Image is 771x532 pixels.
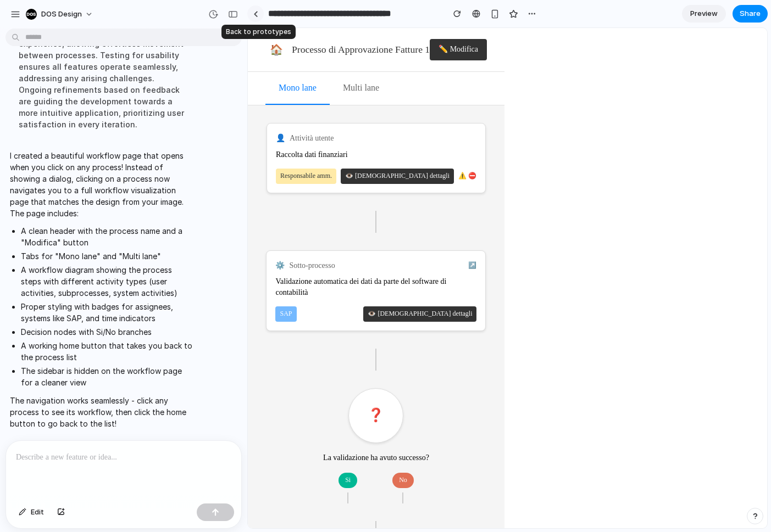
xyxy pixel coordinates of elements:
span: ⚠️ ⛔ [210,143,229,153]
p: The navigation works seamlessly - click any process to see its workflow, then click the home butt... [10,395,193,429]
button: 🏠 [18,9,40,35]
li: Tabs for "Mono lane" and "Multi lane" [21,250,193,262]
span: Responsabile amm. [28,141,88,155]
button: Multi lane [82,44,145,77]
span: Share [740,8,761,19]
span: SAP [27,278,48,293]
span: Preview [690,8,718,19]
span: Sotto-processo [41,232,87,244]
h1: Processo di Approvazione Fatture 1 [44,14,182,29]
span: 👤 [28,104,37,117]
span: Edit [31,507,44,518]
li: A clean header with the process name and a "Modifica" button [21,225,193,248]
button: Mono lane [18,44,82,77]
button: Edit [13,503,49,521]
p: I created a beautiful workflow page that opens when you click on any process! Instead of showing ... [10,150,193,219]
span: ❓ [120,377,136,398]
button: 👁️ [DEMOGRAPHIC_DATA] dettagli [93,141,206,155]
div: No [145,445,166,460]
a: Preview [682,5,726,23]
div: Back to prototypes [221,25,296,39]
span: ↗️ [220,232,229,243]
button: 👁️ [DEMOGRAPHIC_DATA] dettagli [115,278,229,293]
li: Proper styling with badges for assignees, systems like SAP, and time indicators [21,301,193,324]
div: Si [91,445,109,460]
p: La validazione ha avuto successo? [75,424,181,436]
button: DOS Design [21,5,99,23]
li: A workflow diagram showing the process steps with different activity types (user activities, subp... [21,264,193,299]
span: ⚙️ [27,232,37,244]
span: Attività utente [42,104,86,117]
li: The sidebar is hidden on the workflow page for a cleaner view [21,365,193,388]
span: DOS Design [41,9,82,20]
li: A working home button that takes you back to the process list [21,340,193,363]
p: Validazione automatica dei dati da parte del software di contabilità [27,248,229,270]
button: Share [733,5,768,23]
button: ✏️ Modifica [182,11,239,32]
p: Raccolta dati finanziari [28,121,229,132]
li: Decision nodes with Si/No branches [21,326,193,338]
